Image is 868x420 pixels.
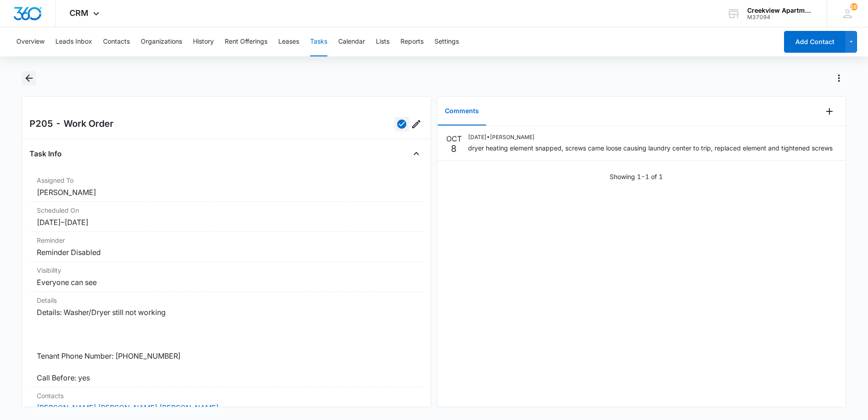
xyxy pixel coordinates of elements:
[37,265,416,275] dt: Visibility
[37,235,416,245] dt: Reminder
[37,403,219,412] a: [PERSON_NAME] [PERSON_NAME] [PERSON_NAME]
[69,8,89,18] span: CRM
[822,104,837,119] button: Add Comment
[193,27,214,56] button: History
[30,387,424,417] div: Contacts[PERSON_NAME] [PERSON_NAME] [PERSON_NAME]
[37,391,416,400] dt: Contacts
[30,172,424,202] div: Assigned To[PERSON_NAME]
[451,144,457,153] p: 8
[30,292,424,387] div: DetailsDetails: Washer/Dryer still not working Tenant Phone Number: [PHONE_NUMBER] Call Before: yes
[850,3,858,10] div: notifications count
[37,247,416,258] dd: Reminder Disabled
[30,148,62,159] h4: Task Info
[30,117,113,131] h2: P205 - Work Order
[747,7,814,14] div: account name
[30,202,424,232] div: Scheduled On[DATE]–[DATE]
[468,133,833,141] p: [DATE] • [PERSON_NAME]
[434,27,459,56] button: Settings
[278,27,299,56] button: Leases
[30,262,424,292] div: VisibilityEveryone can see
[468,143,833,153] p: dryer heating element snapped, screws came loose causing laundry center to trip, replaced element...
[37,175,416,185] dt: Assigned To
[747,14,814,20] div: account id
[850,3,858,10] span: 191
[409,117,424,131] button: Edit
[338,27,365,56] button: Calendar
[37,295,416,305] dt: Details
[37,217,416,228] dd: [DATE] – [DATE]
[400,27,424,56] button: Reports
[376,27,390,56] button: Lists
[37,205,416,215] dt: Scheduled On
[438,97,486,125] button: Comments
[832,71,846,85] button: Actions
[409,146,424,161] button: Close
[141,27,182,56] button: Organizations
[37,277,416,288] dd: Everyone can see
[784,31,845,53] button: Add Contact
[37,307,416,383] dd: Details: Washer/Dryer still not working Tenant Phone Number: [PHONE_NUMBER] Call Before: yes
[22,71,36,85] button: Back
[37,187,416,198] dd: [PERSON_NAME]
[30,232,424,262] div: ReminderReminder Disabled
[16,27,44,56] button: Overview
[610,172,663,181] p: Showing 1-1 of 1
[446,133,462,144] p: OCT
[310,27,327,56] button: Tasks
[103,27,130,56] button: Contacts
[55,27,92,56] button: Leads Inbox
[225,27,267,56] button: Rent Offerings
